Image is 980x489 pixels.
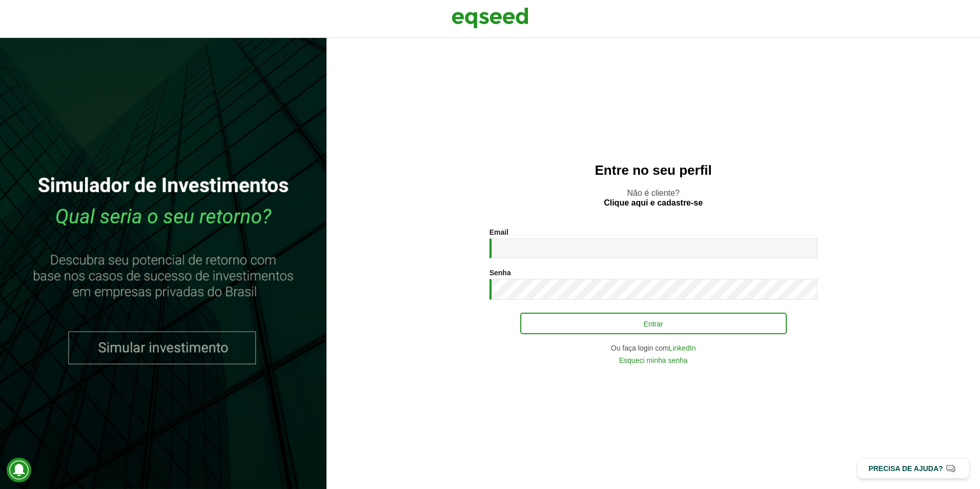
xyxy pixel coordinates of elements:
a: Clique aqui e cadastre-se [604,199,703,207]
button: Entrar [520,313,787,334]
label: Email [489,229,508,236]
a: Esqueci minha senha [619,357,688,364]
a: LinkedIn [669,344,696,352]
div: Ou faça login com [489,344,818,352]
p: Não é cliente? [347,188,959,208]
img: EqSeed Logo [452,5,528,31]
label: Senha [489,269,511,276]
h2: Entre no seu perfil [347,163,959,178]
